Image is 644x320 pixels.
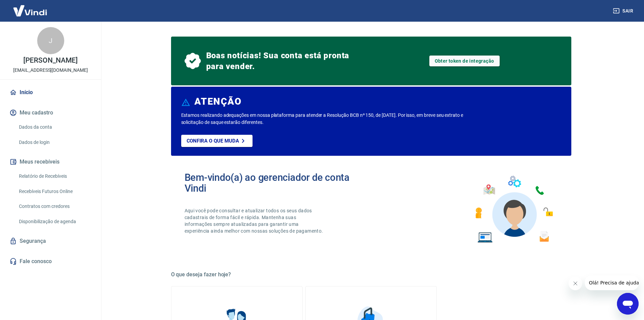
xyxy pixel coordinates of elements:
img: Vindi [8,0,52,21]
span: Boas notícias! Sua conta está pronta para vender. [206,50,352,72]
a: Fale conosco [8,254,93,269]
h6: ATENÇÃO [194,98,241,105]
a: Contratos com credores [16,199,93,213]
a: Início [8,85,93,100]
a: Obter token de integração [429,56,500,66]
iframe: Mensagem da empresa [585,275,639,290]
p: [PERSON_NAME] [23,57,77,64]
p: Aqui você pode consultar e atualizar todos os seus dados cadastrais de forma fácil e rápida. Mant... [185,207,325,234]
button: Meus recebíveis [8,154,93,169]
a: Recebíveis Futuros Online [16,185,93,198]
p: [EMAIL_ADDRESS][DOMAIN_NAME] [13,67,88,74]
h2: Bem-vindo(a) ao gerenciador de conta Vindi [185,172,371,194]
a: Dados da conta [16,120,93,134]
a: Confira o que muda [181,135,253,147]
h5: O que deseja fazer hoje? [171,271,571,278]
iframe: Botão para abrir a janela de mensagens [617,293,639,315]
a: Segurança [8,234,93,249]
button: Meu cadastro [8,105,93,120]
span: Olá! Precisa de ajuda? [4,5,57,10]
img: Imagem de um avatar masculino com diversos icones exemplificando as funcionalidades do gerenciado... [469,172,558,247]
p: Confira o que muda [187,138,239,144]
a: Dados de login [16,135,93,149]
button: Sair [612,5,636,17]
p: Estamos realizando adequações em nossa plataforma para atender a Resolução BCB nº 150, de [DATE].... [181,112,485,126]
div: J [37,27,64,54]
a: Relatório de Recebíveis [16,169,93,183]
iframe: Fechar mensagem [569,277,582,290]
a: Disponibilização de agenda [16,215,93,229]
